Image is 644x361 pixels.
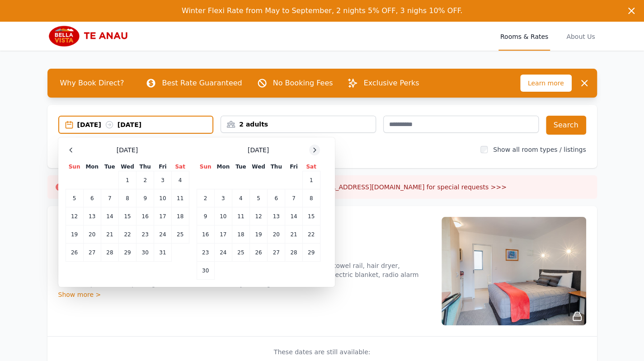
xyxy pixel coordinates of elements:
td: 4 [171,171,189,189]
td: 3 [214,189,232,207]
td: 1 [118,171,136,189]
label: Show all room types / listings [493,146,586,153]
td: 10 [214,207,232,225]
th: Mon [214,163,232,171]
th: Thu [136,163,154,171]
th: Mon [83,163,101,171]
div: Show more > [58,290,431,299]
td: 11 [232,207,249,225]
button: Search [546,116,586,135]
a: About Us [564,22,597,51]
td: 6 [83,189,101,207]
td: 19 [249,225,267,244]
th: Wed [249,163,267,171]
td: 17 [214,225,232,244]
span: Why Book Direct? [53,74,132,92]
td: 21 [101,225,118,244]
td: 28 [101,244,118,262]
td: 22 [118,225,136,244]
span: [DATE] [117,145,138,155]
img: Bella Vista Te Anau [47,25,134,47]
td: 15 [118,207,136,225]
span: Learn more [520,75,572,92]
td: 29 [302,244,320,262]
p: Best Rate Guaranteed [162,78,242,89]
p: No Booking Fees [273,78,333,89]
td: 2 [197,189,214,207]
td: 9 [197,207,214,225]
td: 22 [302,225,320,244]
td: 13 [83,207,101,225]
td: 25 [232,244,249,262]
td: 18 [232,225,249,244]
td: 14 [101,207,118,225]
td: 8 [118,189,136,207]
td: 28 [285,244,302,262]
td: 26 [66,244,83,262]
th: Wed [118,163,136,171]
td: 9 [136,189,154,207]
td: 3 [154,171,171,189]
td: 31 [154,244,171,262]
td: 23 [197,244,214,262]
td: 15 [302,207,320,225]
td: 24 [214,244,232,262]
th: Sun [197,163,214,171]
div: 2 adults [221,120,376,129]
td: 18 [171,207,189,225]
th: Sat [171,163,189,171]
td: 16 [197,225,214,244]
th: Sun [66,163,83,171]
td: 11 [171,189,189,207]
td: 25 [171,225,189,244]
td: 10 [154,189,171,207]
td: 24 [154,225,171,244]
td: 5 [66,189,83,207]
td: 2 [136,171,154,189]
td: 27 [83,244,101,262]
p: Exclusive Perks [363,78,419,89]
p: These dates are still available: [58,347,586,356]
td: 29 [118,244,136,262]
td: 4 [232,189,249,207]
td: 6 [268,189,285,207]
td: 30 [136,244,154,262]
td: 1 [302,171,320,189]
td: 7 [285,189,302,207]
td: 16 [136,207,154,225]
div: [DATE] [DATE] [77,120,213,129]
td: 20 [83,225,101,244]
th: Fri [154,163,171,171]
th: Tue [101,163,118,171]
td: 7 [101,189,118,207]
td: 26 [249,244,267,262]
td: 30 [197,262,214,280]
td: 27 [268,244,285,262]
td: 12 [249,207,267,225]
td: 12 [66,207,83,225]
th: Tue [232,163,249,171]
td: 21 [285,225,302,244]
td: 20 [268,225,285,244]
a: Rooms & Rates [498,22,550,51]
td: 17 [154,207,171,225]
td: 5 [249,189,267,207]
td: 23 [136,225,154,244]
td: 14 [285,207,302,225]
th: Fri [285,163,302,171]
th: Sat [302,163,320,171]
span: Winter Flexi Rate from May to September, 2 nights 5% OFF, 3 nighs 10% OFF. [182,6,462,15]
th: Thu [268,163,285,171]
span: [DATE] [248,145,269,155]
td: 19 [66,225,83,244]
td: 8 [302,189,320,207]
td: 13 [268,207,285,225]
